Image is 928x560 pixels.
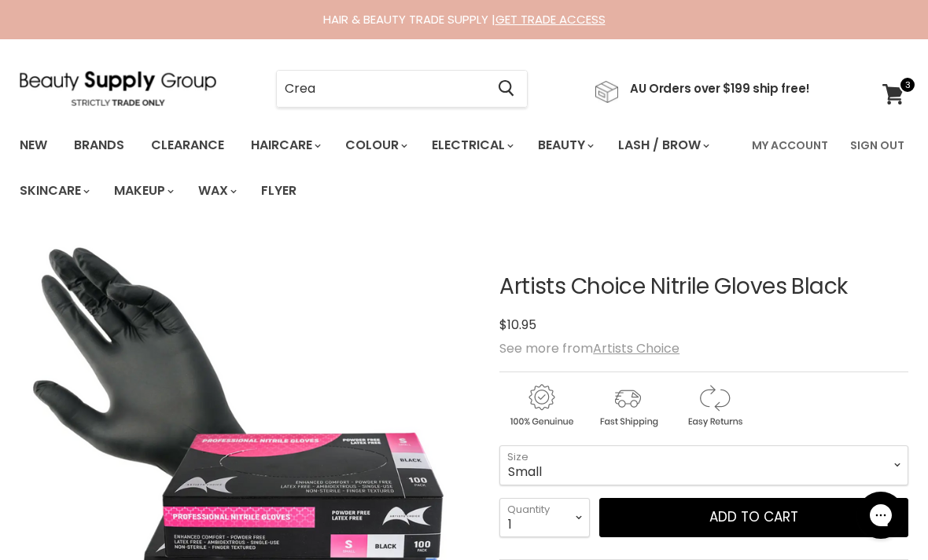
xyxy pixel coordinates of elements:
a: GET TRADE ACCESS [495,11,606,27]
a: Haircare [239,129,330,162]
a: Lash / Brow [606,129,719,162]
span: Add to cart [709,507,798,526]
a: Skincare [8,174,99,207]
img: genuine.gif [499,382,583,430]
a: Makeup [102,174,183,207]
img: returns.gif [672,382,756,430]
a: Electrical [420,129,523,162]
input: Search [277,71,485,107]
a: Sign Out [841,129,914,162]
a: Flyer [249,174,308,207]
button: Add to cart [599,498,908,537]
img: shipping.gif [586,382,669,430]
span: See more from [499,339,679,357]
button: Search [485,71,527,107]
span: $10.95 [499,316,536,334]
ul: Main menu [8,123,742,214]
a: Clearance [139,129,236,162]
form: Product [276,70,528,108]
h1: Artists Choice Nitrile Gloves Black [499,275,908,299]
iframe: Gorgias live chat messenger [849,486,912,544]
a: New [8,129,59,162]
a: My Account [742,129,838,162]
a: Artists Choice [593,339,679,357]
a: Brands [62,129,136,162]
a: Colour [333,129,417,162]
a: Beauty [526,129,603,162]
a: Wax [186,174,246,207]
select: Quantity [499,498,590,537]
